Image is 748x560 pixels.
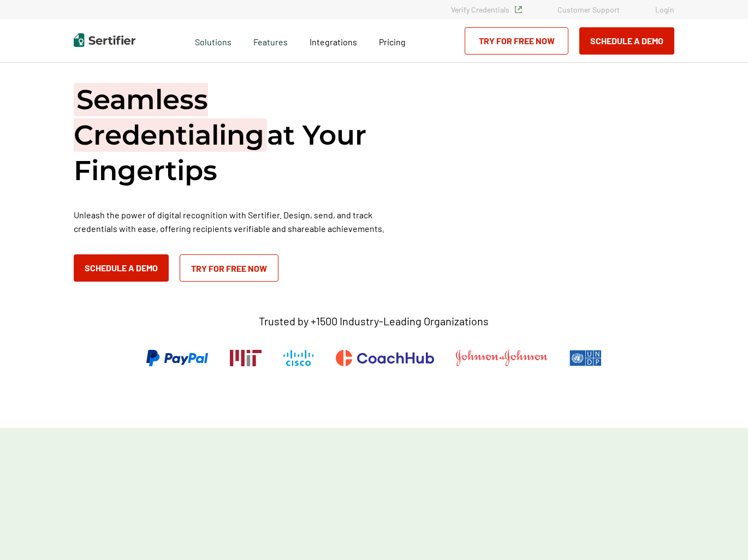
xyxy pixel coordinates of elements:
[230,350,262,366] img: Massachusetts Institute of Technology
[74,82,401,188] h1: at Your Fingertips
[74,83,267,152] span: Seamless Credentialing
[569,350,602,366] img: UNDP
[180,254,278,282] a: Try for Free Now
[451,5,522,14] a: Verify Credentials
[557,5,620,14] a: Customer Support
[74,33,135,47] img: Sertifier | Digital Credentialing Platform
[146,350,208,366] img: PayPal
[336,350,434,366] img: CoachHub
[379,34,406,47] a: Pricing
[283,350,314,366] img: Cisco
[310,37,357,47] span: Integrations
[379,37,406,47] span: Pricing
[195,34,231,47] span: Solutions
[515,6,522,13] img: Verified
[655,5,674,14] a: Login
[465,27,568,55] a: Try for Free Now
[253,34,288,47] span: Features
[310,34,357,47] a: Integrations
[74,208,401,235] p: Unleash the power of digital recognition with Sertifier. Design, send, and track credentials with...
[259,314,489,328] p: Trusted by +1500 Industry-Leading Organizations
[456,350,548,366] img: Johnson & Johnson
